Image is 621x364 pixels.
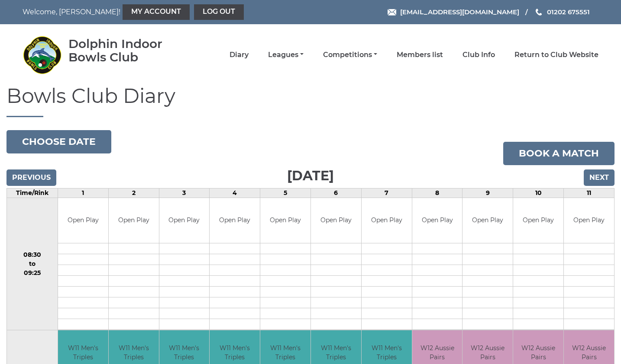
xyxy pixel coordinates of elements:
td: Open Play [159,198,210,243]
a: Return to Club Website [514,50,598,60]
button: Choose date [6,130,111,153]
td: 9 [463,188,513,198]
a: My Account [123,4,190,20]
td: Open Play [311,198,361,243]
span: [EMAIL_ADDRESS][DOMAIN_NAME] [400,8,519,16]
td: Open Play [564,198,614,243]
td: Open Play [58,198,108,243]
td: Open Play [463,198,513,243]
td: Time/Rink [7,188,58,198]
input: Next [584,169,615,186]
a: Members list [397,50,443,60]
td: 7 [361,188,412,198]
td: Open Play [260,198,310,243]
td: 1 [58,188,108,198]
a: Log out [194,4,244,20]
a: Leagues [268,50,304,60]
td: Open Play [109,198,159,243]
nav: Welcome, [PERSON_NAME]! [23,4,255,20]
img: Email [388,9,396,16]
td: Open Play [210,198,260,243]
a: Book a match [503,142,615,165]
td: 5 [260,188,311,198]
td: 6 [311,188,362,198]
a: Diary [230,50,249,60]
a: Phone us 01202 675551 [534,7,590,17]
div: Dolphin Indoor Bowls Club [68,37,188,64]
td: 11 [564,188,615,198]
a: Competitions [323,50,377,60]
td: Open Play [362,198,412,243]
td: 3 [159,188,210,198]
td: 10 [513,188,564,198]
td: 4 [210,188,260,198]
a: Club Info [463,50,495,60]
td: 08:30 to 09:25 [7,198,58,330]
td: Open Play [513,198,563,243]
a: Email [EMAIL_ADDRESS][DOMAIN_NAME] [388,7,519,17]
td: 2 [108,188,159,198]
img: Dolphin Indoor Bowls Club [23,35,61,74]
td: 8 [412,188,463,198]
input: Previous [6,169,56,186]
img: Phone us [536,9,542,16]
span: 01202 675551 [547,8,590,16]
td: Open Play [412,198,463,243]
h1: Bowls Club Diary [6,85,615,117]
